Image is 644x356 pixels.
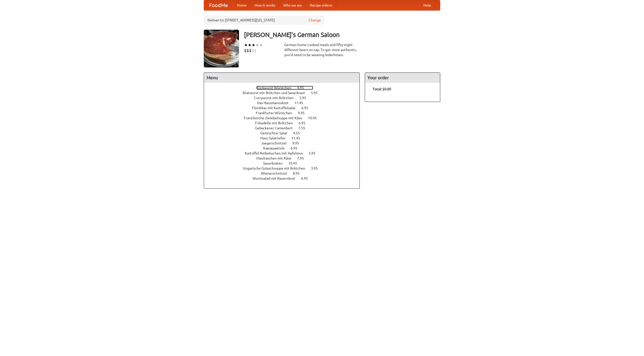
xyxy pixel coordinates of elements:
[256,156,313,160] a: Maultaschen mit Käse 7.95
[279,0,306,10] a: Who we are
[244,116,326,120] a: Französische Zwiebelsuppe mit Käse 10.45
[243,91,327,95] a: Bratwurst mit Brötchen und Sauerkraut 5.95
[294,101,308,105] span: 11.45
[204,16,325,25] div: Deliver to: [STREET_ADDRESS][US_STATE]
[373,87,391,91] b: Total: $0.00
[244,116,307,120] span: Französische Zwiebelsuppe mit Käse
[292,141,304,145] span: 9.95
[254,96,299,100] span: Currywurst mit Brötchen
[297,86,309,90] span: 4.95
[309,18,321,23] a: Change
[233,0,251,10] a: Home
[249,48,252,53] li: $
[204,30,239,67] img: angular.jpg
[263,161,288,165] span: Sauerbraten
[248,42,252,48] li: ★
[365,73,440,83] h4: Your order
[260,136,291,140] span: Haus Salatteller
[309,151,320,155] span: 5.95
[311,91,323,95] span: 5.95
[306,0,336,10] a: Recipe videos
[244,42,248,48] li: ★
[261,141,292,145] span: Jaegerschnitzel
[252,42,255,48] li: ★
[252,106,317,110] a: Fleishkas mit Kartoffelsalat 6.95
[293,171,305,175] span: 8.95
[257,101,294,105] span: Das Hausmannskost
[256,86,313,90] a: Bockwurst Würstchen 4.95
[253,176,317,180] a: Wurstsalad mit Bauernbrot 6.95
[243,166,327,170] a: Ungarische Gulaschsuppe mit Brötchen 3.95
[254,96,315,100] a: Currywurst mit Brötchen 5.95
[243,166,310,170] span: Ungarische Gulaschsuppe mit Brötchen
[252,106,301,110] span: Fleishkas mit Kartoffelsalat
[419,0,435,10] a: Help
[301,176,313,180] span: 6.95
[298,111,310,115] span: 9.95
[291,146,302,150] span: 6.95
[311,166,323,170] span: 3.95
[255,42,259,48] li: ★
[261,171,309,175] a: Wienerschnitzel 8.95
[284,42,360,57] div: German home-cooked meals and fifty-eight different beers on tap. To get more authentic, you'd nee...
[256,86,296,90] span: Bockwurst Würstchen
[263,146,290,150] span: Kaesepaetzle
[261,141,308,145] a: Jaegerschnitzel 9.95
[254,48,257,53] li: $
[263,146,307,150] a: Kaesepaetzle 6.95
[204,0,233,10] a: FoodMe
[260,131,292,135] span: Gemischter Salat
[251,0,279,10] a: How it works
[256,111,314,115] a: Frankfurter Würstchen 9.95
[260,136,309,140] a: Haus Salatteller 11.45
[260,131,309,135] a: Gemischter Salat 4.55
[291,136,305,140] span: 11.45
[255,126,314,130] a: Gebackener Camenbert 7.55
[245,151,308,155] span: Kartoffel Reibekuchen mit Apfelmus
[255,126,298,130] span: Gebackener Camenbert
[256,111,297,115] span: Frankfurter Würstchen
[252,48,254,53] li: $
[255,121,315,125] a: Frikadelle mit Brötchen 6.95
[298,126,310,130] span: 7.55
[263,161,306,165] a: Sauerbraten 10.45
[253,176,300,180] span: Wurstsalad mit Bauernbrot
[257,101,312,105] a: Das Hausmannskost 11.45
[204,73,359,83] h4: Menu
[247,48,249,53] li: $
[255,121,298,125] span: Frikadelle mit Brötchen
[256,156,296,160] span: Maultaschen mit Käse
[288,161,302,165] span: 10.45
[297,156,309,160] span: 7.95
[244,30,440,40] h3: [PERSON_NAME]'s German Saloon
[259,42,263,48] li: ★
[299,121,310,125] span: 6.95
[261,171,292,175] span: Wienerschnitzel
[301,106,313,110] span: 6.95
[243,91,310,95] span: Bratwurst mit Brötchen und Sauerkraut
[293,131,305,135] span: 4.55
[308,116,322,120] span: 10.45
[245,151,325,155] a: Kartoffel Reibekuchen mit Apfelmus 5.95
[299,96,311,100] span: 5.95
[244,48,247,53] li: $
